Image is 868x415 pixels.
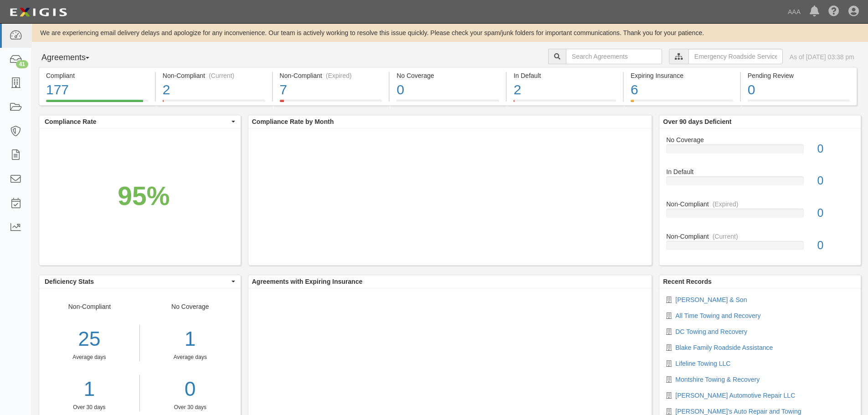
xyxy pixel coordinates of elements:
[39,375,139,404] a: 1
[748,80,850,100] div: 0
[46,80,148,100] div: 177
[713,232,738,241] div: (Current)
[748,71,850,80] div: Pending Review
[659,232,861,241] div: Non-Compliant
[39,115,241,128] button: Compliance Rate
[396,80,499,100] div: 0
[118,178,169,215] div: 95%
[39,100,155,107] a: Compliant177
[39,354,139,361] div: Average days
[273,100,389,107] a: Non-Compliant(Expired)7
[156,100,272,107] a: Non-Compliant(Current)2
[675,408,801,415] a: [PERSON_NAME]'s Auto Repair and Towing
[39,325,139,354] div: 25
[675,344,773,351] a: Blake Family Roadside Assistance
[39,49,107,67] button: Agreements
[514,80,616,100] div: 2
[811,141,861,157] div: 0
[624,100,740,107] a: Expiring Insurance6
[16,60,28,68] div: 41
[713,200,739,209] div: (Expired)
[46,71,148,80] div: Compliant
[675,376,760,383] a: Montshire Towing & Recovery
[811,173,861,189] div: 0
[163,80,265,100] div: 2
[396,71,499,80] div: No Coverage
[659,135,861,144] div: No Coverage
[631,80,733,100] div: 6
[566,49,662,64] input: Search Agreements
[666,200,854,232] a: Non-Compliant(Expired)0
[45,277,229,286] span: Deficiency Stats
[675,328,747,335] a: DC Towing and Recovery
[163,71,265,80] div: Non-Compliant (Current)
[39,275,241,288] button: Deficiency Stats
[507,100,623,107] a: In Default2
[828,6,839,17] i: Help Center - Complianz
[783,3,805,21] a: AAA
[741,100,857,107] a: Pending Review0
[147,375,234,404] a: 0
[326,71,352,80] div: (Expired)
[688,49,783,64] input: Emergency Roadside Service (ERS)
[790,52,854,61] div: As of [DATE] 03:38 pm
[39,302,140,411] div: Non-Compliant
[663,118,731,125] b: Over 90 days Deficient
[811,237,861,254] div: 0
[666,232,854,257] a: Non-Compliant(Current)0
[147,404,234,411] div: Over 30 days
[32,28,868,37] div: We are experiencing email delivery delays and apologize for any inconvenience. Our team is active...
[659,200,861,209] div: Non-Compliant
[666,167,854,200] a: In Default0
[659,167,861,176] div: In Default
[811,205,861,221] div: 0
[140,302,241,411] div: No Coverage
[252,278,363,285] b: Agreements with Expiring Insurance
[7,4,70,20] img: logo-5460c22ac91f19d4615b14bd174203de0afe785f0fc80cf4dbbc73dc1793850b.png
[280,71,382,80] div: Non-Compliant (Expired)
[675,296,747,303] a: [PERSON_NAME] & Son
[252,118,334,125] b: Compliance Rate by Month
[390,100,506,107] a: No Coverage0
[675,312,760,319] a: All Time Towing and Recovery
[514,71,616,80] div: In Default
[675,360,730,367] a: Lifeline Towing LLC
[147,325,234,354] div: 1
[147,354,234,361] div: Average days
[666,135,854,168] a: No Coverage0
[39,404,139,411] div: Over 30 days
[280,80,382,100] div: 7
[663,278,712,285] b: Recent Records
[209,71,234,80] div: (Current)
[45,117,229,126] span: Compliance Rate
[631,71,733,80] div: Expiring Insurance
[675,392,795,399] a: [PERSON_NAME] Automotive Repair LLC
